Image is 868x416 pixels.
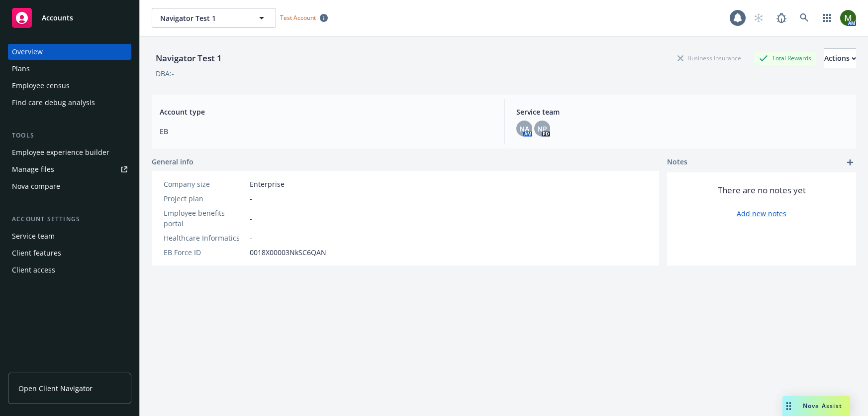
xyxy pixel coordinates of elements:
a: Add new notes [737,208,786,219]
a: Manage files [8,161,131,177]
div: Account settings [8,214,131,224]
div: Navigator Test 1 [152,52,226,65]
div: Business Insurance [673,52,746,64]
button: Navigator Test 1 [152,8,276,28]
a: Find care debug analysis [8,95,131,111]
span: Accounts [42,14,73,22]
a: Plans [8,61,131,77]
a: Accounts [8,4,131,32]
span: Navigator Test 1 [160,13,246,23]
div: Tools [8,131,131,140]
a: Search [794,8,814,28]
span: Test Account [280,13,316,22]
a: add [844,156,856,168]
a: Service team [8,228,131,244]
div: Plans [12,61,30,77]
span: - [250,233,252,243]
a: Nova compare [8,178,131,194]
button: Nova Assist [782,396,850,416]
div: Find care debug analysis [12,95,95,111]
a: Overview [8,44,131,60]
a: Employee experience builder [8,144,131,160]
div: Overview [12,44,43,60]
span: - [250,193,252,204]
div: EB Force ID [164,247,246,258]
a: Client features [8,245,131,261]
a: Start snowing [749,8,769,28]
div: Employee census [12,78,70,94]
div: Actions [824,49,856,68]
div: Total Rewards [754,52,816,64]
span: NP [537,124,547,134]
span: There are no notes yet [718,184,806,196]
span: NA [519,124,529,134]
button: Actions [824,48,856,68]
span: Test Account [276,12,332,23]
span: Open Client Navigator [18,383,93,394]
span: EB [160,126,492,137]
a: Client access [8,262,131,278]
div: Client features [12,245,61,261]
div: Manage files [12,161,54,177]
span: Enterprise [250,179,285,189]
span: Service team [516,107,849,117]
span: Notes [667,156,687,168]
div: Drag to move [782,396,795,416]
div: Nova compare [12,178,60,194]
div: Employee experience builder [12,144,109,160]
span: - [250,213,252,224]
div: Healthcare Informatics [164,233,246,243]
img: photo [840,10,856,26]
span: Nova Assist [803,402,842,410]
a: Report a Bug [772,8,791,28]
div: Client access [12,262,55,278]
span: General info [152,156,193,167]
div: Project plan [164,193,246,204]
a: Employee census [8,78,131,94]
span: Account type [160,107,492,117]
span: 0018X00003NkSC6QAN [250,247,326,258]
div: Employee benefits portal [164,208,246,229]
a: Switch app [817,8,837,28]
div: DBA: - [156,68,174,79]
div: Service team [12,228,55,244]
div: Company size [164,179,246,189]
